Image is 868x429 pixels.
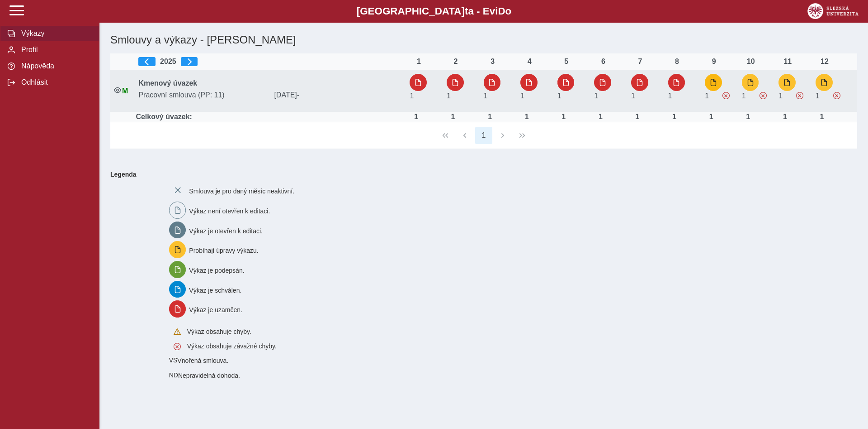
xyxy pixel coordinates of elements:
div: Úvazek : 8 h / den. 40 h / týden. [776,113,794,121]
div: 2025 [138,57,402,66]
div: Úvazek : 8 h / den. 40 h / týden. [481,113,499,121]
div: 3 [484,58,502,66]
span: Výkazy [19,29,92,38]
span: Probíhají úpravy výkazu. [189,247,258,254]
h1: Smlouvy a výkazy - [PERSON_NAME] [107,30,735,50]
span: Smlouva je pro daný měsíc neaktivní. [189,188,294,195]
div: 1 [410,58,428,66]
span: Úvazek : 8 h / den. 40 h / týden. [594,92,598,100]
div: Úvazek : 8 h / den. 40 h / týden. [444,113,462,121]
span: Úvazek : 8 h / den. 40 h / týden. [705,92,709,100]
div: 8 [668,58,686,66]
div: 12 [816,58,834,66]
span: Údaje souhlasí s údaji v Magionu [122,87,128,95]
span: Úvazek : 8 h / den. 40 h / týden. [557,92,561,100]
span: Úvazek : 8 h / den. 40 h / týden. [742,92,746,100]
div: Úvazek : 8 h / den. 40 h / týden. [591,113,609,121]
span: Profil [19,46,92,54]
span: t [465,5,468,17]
span: [DATE] [270,91,406,99]
span: Úvazek : 8 h / den. 40 h / týden. [410,92,414,100]
div: 7 [631,58,649,66]
span: Výkaz není otevřen k editaci. [189,207,270,215]
span: Výkaz obsahuje závažné chyby. [759,92,767,99]
div: Úvazek : 8 h / den. 40 h / týden. [407,113,425,121]
div: Úvazek : 8 h / den. 40 h / týden. [628,113,646,121]
b: Legenda [107,167,854,182]
span: Výkaz obsahuje závažné chyby. [187,342,277,350]
span: Smlouva vnořená do kmene [169,371,178,379]
span: Výkaz je podepsán. [189,267,244,274]
span: Pracovní smlouva (PP: 11) [135,91,270,99]
div: 11 [778,58,797,66]
span: - [297,91,299,99]
span: Úvazek : 8 h / den. 40 h / týden. [778,92,783,100]
span: Úvazek : 8 h / den. 40 h / týden. [484,92,488,100]
img: logo_web_su.png [807,3,859,19]
span: Nepravidelná dohoda. [178,372,240,379]
span: Výkaz obsahuje chyby. [187,328,251,335]
div: Úvazek : 8 h / den. 40 h / týden. [702,113,720,121]
span: Vnořená smlouva. [177,357,228,364]
b: [GEOGRAPHIC_DATA] a - Evi [27,5,841,17]
span: Výkaz je otevřen k editaci. [189,227,263,234]
button: 1 [475,127,492,144]
div: Úvazek : 8 h / den. 40 h / týden. [739,113,757,121]
span: Výkaz obsahuje závažné chyby. [722,92,730,99]
div: 6 [594,58,612,66]
span: Výkaz obsahuje závažné chyby. [796,92,803,99]
span: D [498,5,505,17]
div: 5 [557,58,576,66]
i: Smlouva je aktivní [114,87,121,94]
div: Úvazek : 8 h / den. 40 h / týden. [555,113,573,121]
span: Úvazek : 8 h / den. 40 h / týden. [447,92,451,100]
b: Kmenový úvazek [138,79,197,87]
span: Úvazek : 8 h / den. 40 h / týden. [520,92,524,100]
span: Výkaz obsahuje závažné chyby. [833,92,840,99]
span: Výkaz je uzamčen. [189,306,242,313]
td: Celkový úvazek: [135,112,406,122]
span: Výkaz je schválen. [189,286,241,294]
div: Úvazek : 8 h / den. 40 h / týden. [813,113,831,121]
div: Úvazek : 8 h / den. 40 h / týden. [665,113,684,121]
div: 4 [520,58,538,66]
div: 2 [447,58,465,66]
span: Odhlásit [19,78,92,87]
span: Úvazek : 8 h / den. 40 h / týden. [668,92,672,100]
span: Úvazek : 8 h / den. 40 h / týden. [631,92,635,100]
div: Úvazek : 8 h / den. 40 h / týden. [518,113,536,121]
span: Smlouva vnořená do kmene [169,357,178,364]
span: o [505,5,512,17]
span: Úvazek : 8 h / den. 40 h / týden. [816,92,820,100]
div: 9 [705,58,723,66]
span: Nápověda [19,62,92,70]
div: 10 [742,58,760,66]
